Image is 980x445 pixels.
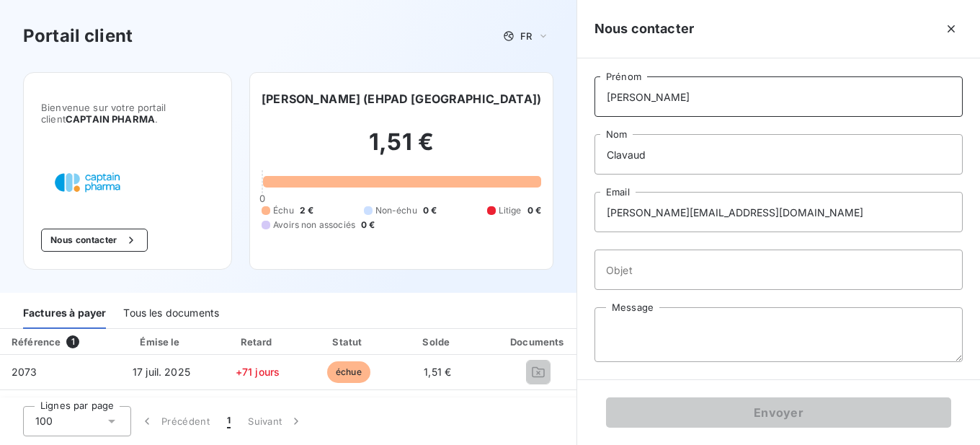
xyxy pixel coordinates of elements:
[66,335,79,348] span: 1
[259,193,265,204] span: 0
[262,90,541,107] h6: [PERSON_NAME] (EHPAD [GEOGRAPHIC_DATA])
[396,335,478,349] div: Solde
[131,406,218,436] button: Précédent
[306,335,391,349] div: Statut
[41,229,148,252] button: Nous contacter
[35,414,53,428] span: 100
[23,23,133,49] h3: Portail client
[273,219,355,232] span: Avoirs non associés
[594,192,963,232] input: placeholder
[520,30,532,42] span: FR
[12,366,37,378] span: 2073
[218,406,239,436] button: 1
[133,366,190,378] span: 17 juil. 2025
[300,204,313,217] span: 2 €
[227,414,231,428] span: 1
[273,204,294,217] span: Échu
[594,134,963,175] input: placeholder
[41,102,214,125] span: Bienvenue sur votre portail client .
[114,335,208,349] div: Émise le
[239,406,312,436] button: Suivant
[484,335,592,349] div: Documents
[594,76,963,117] input: placeholder
[123,299,219,329] div: Tous les documents
[41,159,133,206] img: Company logo
[594,250,963,290] input: placeholder
[215,335,301,349] div: Retard
[375,204,417,217] span: Non-échu
[606,397,951,428] button: Envoyer
[423,204,437,217] span: 0 €
[327,361,370,383] span: échue
[594,19,694,39] h5: Nous contacter
[262,128,541,171] h2: 1,51 €
[499,204,522,217] span: Litige
[361,219,375,232] span: 0 €
[12,336,61,348] div: Référence
[236,366,280,378] span: +71 jours
[23,299,106,329] div: Factures à payer
[527,204,541,217] span: 0 €
[66,113,155,125] span: CAPTAIN PHARMA
[424,366,451,378] span: 1,51 €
